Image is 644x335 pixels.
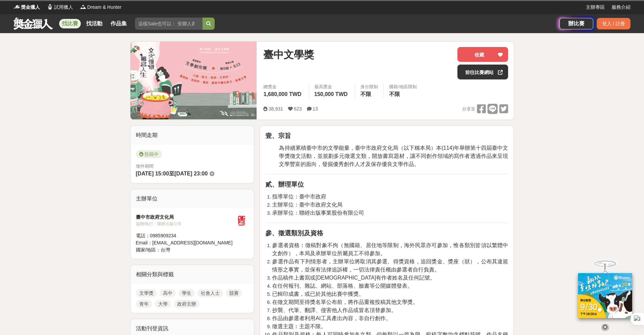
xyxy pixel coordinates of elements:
[59,19,81,28] a: 找比賽
[80,3,87,10] img: Logo
[136,300,152,308] a: 青年
[389,83,417,90] div: 國籍/地區限制
[586,4,605,11] a: 主辦專區
[314,91,348,97] span: 150,000 TWD
[272,299,418,305] span: 在徵文期間至得獎名單公布前，將作品重複投稿其他文學獎。
[578,272,632,317] img: c171a689-fb2c-43c6-a33c-e56b1f4b2190.jpg
[155,300,171,308] a: 大學
[87,4,121,11] span: Dream & Hunter
[108,19,129,28] a: 作品集
[294,106,302,112] span: 623
[612,4,630,11] a: 服務介紹
[21,4,40,11] span: 獎金獵人
[597,18,630,29] div: 登入 / 註冊
[313,106,318,112] span: 13
[130,42,257,119] img: Cover Image
[135,18,202,30] input: 這樣Sale也可以： 安聯人壽創意銷售法募集
[272,291,364,297] span: 已輯印成書，或已於其他比賽中獲獎。
[226,289,242,297] a: 競賽
[360,91,371,97] span: 不限
[272,283,413,289] span: 在任何報刊、雜誌、網站、部落格、臉書等公開媒體發表。
[130,126,254,145] div: 時間走期
[136,289,157,297] a: 文學獎
[14,4,40,11] a: Logo獎金獵人
[272,315,391,321] span: 作品由參選者利用AI工具產出內容，非自行創作。
[272,242,508,256] span: 參選者資格︰徵稿對象不拘（無國籍、居住地等限制，海外民眾亦可參加，惟各類別皆須以繁體中文創作），本局及承辦單位所屬員工不得參加。
[160,289,176,297] a: 高中
[360,83,378,90] div: 身分限制
[279,145,508,167] span: 為持續累積臺中市的文學能量，臺中市政府文化局（以下稱本局）本(114)年舉辦第十四屆臺中文學獎徵文活動，並規劃多元徵選文類，開放書寫題材，讓不同創作領域的寫作者透過作品來呈現文學豐富的面向，發掘...
[136,239,235,246] div: Email： [EMAIL_ADDRESS][DOMAIN_NAME]
[136,150,162,158] span: 投稿中
[272,202,342,208] span: 主辦單位：臺中市政府文化局
[47,3,53,10] img: Logo
[178,289,195,297] a: 學生
[161,247,170,253] span: 台灣
[272,275,435,281] span: 作品稿件上書寫或[DEMOGRAPHIC_DATA]有作者姓名及任何記號。
[136,232,235,239] div: 電話： 0985909234
[263,91,301,97] span: 1,680,000 TWD
[130,265,254,284] div: 相關分類與標籤
[174,300,199,308] a: 政府主辦
[457,47,508,62] button: 收藏
[84,19,105,28] a: 找活動
[136,221,235,227] div: 協辦/執行： 聯經出版公司
[265,132,291,139] strong: 壹、宗旨
[136,164,153,169] span: 徵件期間
[272,194,326,199] span: 指導單位：臺中市政府
[136,171,169,176] span: [DATE] 15:00
[197,289,223,297] a: 社會人士
[136,247,161,253] span: 國家/地區：
[272,210,364,216] span: 承辦單位：聯經出版事業股份有限公司
[265,230,323,237] strong: 參、徵選類別及資格
[268,106,283,112] span: 38,931
[169,171,174,176] span: 至
[263,83,303,90] span: 總獎金
[80,4,121,11] a: LogoDream & Hunter
[272,259,508,272] span: 參選作品有下列情形者，主辦單位將取消其參選、得獎資格，追回獎金、獎座（狀），公布其違規情形之事實，並保有法律追訴權，一切法律責任概由參選者自行負責。
[130,189,254,208] div: 主辦單位
[14,3,20,10] img: Logo
[263,47,314,62] span: 臺中文學獎
[47,4,73,11] a: Logo試用獵人
[389,91,400,97] span: 不限
[314,83,350,90] span: 最高獎金
[462,104,475,114] span: 分享至
[272,307,397,313] span: 抄襲、代筆、翻譯、侵害他人作品或冒名頂替參加。
[136,214,235,221] div: 臺中市政府文化局
[54,4,73,11] span: 試用獵人
[265,181,304,188] strong: 貳、辦理單位
[559,18,593,29] a: 辦比賽
[272,324,326,329] span: 徵選主題︰主題不限。
[174,171,208,176] span: [DATE] 23:00
[457,65,508,79] a: 前往比賽網站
